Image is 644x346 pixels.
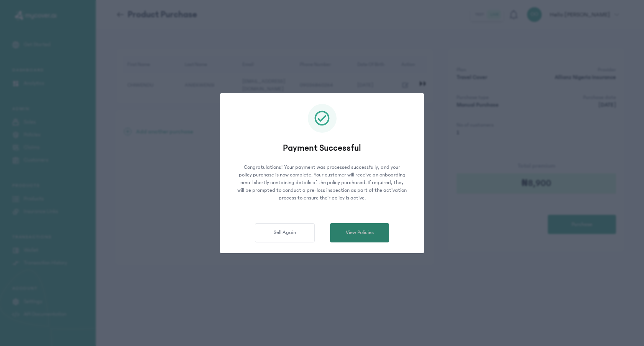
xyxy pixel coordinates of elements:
[255,223,315,242] button: Sell Again
[330,223,389,242] button: View Policies
[231,163,413,202] p: Congratulations! Your payment was processed successfully, and your policy purchase is now complet...
[231,142,413,154] p: Payment Successful
[346,229,374,237] span: View Policies
[274,229,296,237] span: Sell Again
